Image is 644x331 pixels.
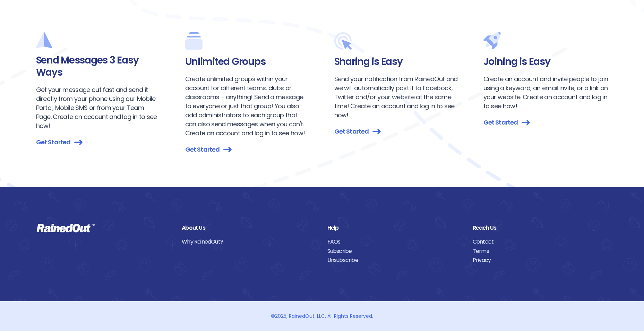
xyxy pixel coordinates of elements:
[36,137,161,147] a: Get Started
[327,256,462,265] a: Unsubscribe
[182,237,317,246] a: Why RainedOut?
[473,256,608,265] a: Privacy
[473,223,608,232] div: Reach Us
[334,127,459,136] a: Get Started
[185,75,310,138] div: Create unlimited groups within your account for different teams, clubs or classrooms - anything! ...
[334,56,459,68] div: Sharing is Easy
[334,75,459,120] div: Send your notification from RainedOut and we will automatically post it to Facebook, Twitter and/...
[182,223,317,232] div: About Us
[483,118,608,127] a: Get Started
[483,56,608,68] div: Joining is Easy
[185,56,310,68] div: Unlimited Groups
[327,247,462,256] a: Subscribe
[36,54,161,78] div: Send Messages 3 Easy Ways
[473,237,608,246] a: Contact
[185,145,310,154] a: Get Started
[473,247,608,256] a: Terms
[36,32,52,48] img: Dialogue bubble
[327,237,462,246] a: FAQs
[334,32,352,50] img: Dialogue bubble
[483,75,608,111] div: Create an account and invite people to join using a keyword, an email invite, or a link on your w...
[185,32,203,50] img: Dialogue bubble
[327,223,462,232] div: Help
[483,32,501,50] img: Dialogue bubble
[36,85,161,130] div: Get your message out fast and send it directly from your phone using our Mobile Portal, Mobile SM...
